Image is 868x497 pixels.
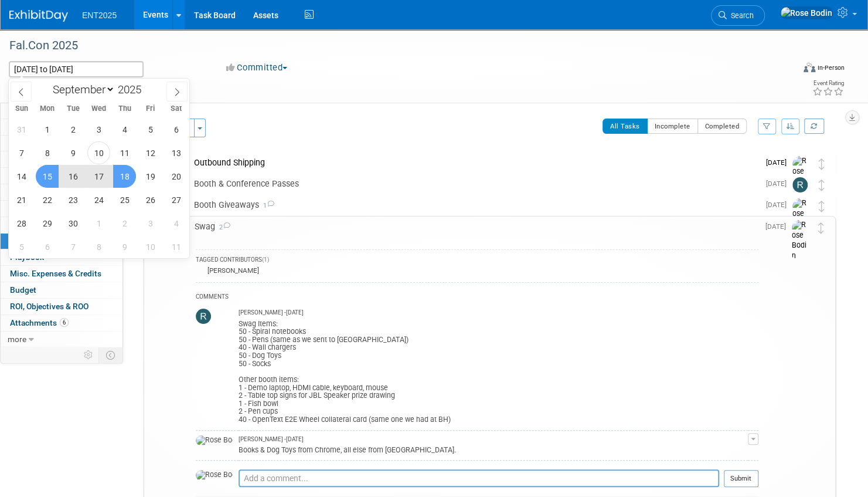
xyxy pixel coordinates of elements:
[87,165,110,188] span: September 17, 2025
[1,249,122,265] a: Playbook
[113,165,136,188] span: September 18, 2025
[1,332,122,347] a: more
[99,347,123,363] td: Toggle Event Tabs
[812,80,844,86] div: Event Rating
[1,217,122,233] a: Sponsorships
[205,266,259,275] div: [PERSON_NAME]
[87,212,110,235] span: October 1, 2025
[196,309,211,324] img: Randy McDonald
[113,188,136,211] span: September 25, 2025
[724,470,758,488] button: Submit
[113,235,136,258] span: October 9, 2025
[196,292,758,304] div: COMMENTS
[188,195,759,215] div: Booth Giveaways
[819,201,825,212] i: Move task
[196,470,233,481] img: Rose Bodin
[189,217,758,236] div: Swag
[165,212,188,235] span: October 4, 2025
[62,235,84,258] span: October 7, 2025
[139,118,162,141] span: September 5, 2025
[1,168,122,184] a: Asset Reservations
[8,334,26,344] span: more
[1,234,122,249] a: Tasks93%
[87,188,110,211] span: September 24, 2025
[47,82,115,97] select: Month
[262,256,269,263] span: (1)
[165,188,188,211] span: September 27, 2025
[188,153,759,173] div: Outbound Shipping
[766,158,792,167] span: [DATE]
[165,165,188,188] span: September 20, 2025
[36,212,59,235] span: September 29, 2025
[62,141,84,164] span: September 9, 2025
[766,201,792,209] span: [DATE]
[259,202,274,209] span: 1
[139,141,162,164] span: September 12, 2025
[10,165,33,188] span: September 14, 2025
[1,266,122,282] a: Misc. Expenses & Credits
[62,188,84,211] span: September 23, 2025
[62,118,84,141] span: September 2, 2025
[1,315,122,331] a: Attachments6
[112,105,138,113] span: Thu
[222,62,292,74] button: Committed
[5,35,774,56] div: Fal.Con 2025
[36,118,59,141] span: September 1, 2025
[10,118,33,141] span: August 31, 2025
[113,118,136,141] span: September 4, 2025
[711,5,765,26] a: Search
[35,105,60,113] span: Mon
[647,119,698,134] button: Incomplete
[1,119,122,135] a: Booth
[10,285,36,295] span: Budget
[196,256,758,266] div: TAGGED CONTRIBUTORS
[1,299,122,315] a: ROI, Objectives & ROO
[139,235,162,258] span: October 10, 2025
[804,63,815,72] img: Format-Inperson.png
[239,435,304,444] span: [PERSON_NAME] - [DATE]
[765,222,792,231] span: [DATE]
[792,177,808,192] img: Randy McDonald
[196,435,233,446] img: Rose Bodin
[1,201,122,217] a: Shipments
[1,282,122,298] a: Budget
[9,61,144,77] input: Event Start Date - End Date
[139,212,162,235] span: October 3, 2025
[87,235,110,258] span: October 8, 2025
[727,11,754,20] span: Search
[87,118,110,141] span: September 3, 2025
[139,188,162,211] span: September 26, 2025
[9,10,68,22] img: ExhibitDay
[1,103,122,119] a: Event Information
[82,11,117,20] span: ENT2025
[792,220,809,262] img: Rose Bodin
[10,318,69,327] span: Attachments
[139,165,162,188] span: September 19, 2025
[1,136,122,151] a: Staff
[36,188,59,211] span: September 22, 2025
[10,235,33,258] span: October 5, 2025
[113,212,136,235] span: October 2, 2025
[10,269,101,278] span: Misc. Expenses & Credits
[115,83,150,96] input: Year
[792,156,810,198] img: Rose Bodin
[164,105,189,113] span: Sat
[817,63,845,72] div: In-Person
[113,141,136,164] span: September 11, 2025
[36,141,59,164] span: September 8, 2025
[720,61,845,79] div: Event Format
[87,141,110,164] span: September 10, 2025
[165,141,188,164] span: September 13, 2025
[792,198,810,240] img: Rose Bodin
[239,317,748,424] div: Swag Items: 50 - Spiral notebooks 50 - Pens (same as we sent to [GEOGRAPHIC_DATA]) 40 - Wall char...
[780,6,833,19] img: Rose Bodin
[9,105,35,113] span: Sun
[1,184,122,200] a: Giveaways1
[165,118,188,141] span: September 6, 2025
[10,141,33,164] span: September 7, 2025
[36,165,59,188] span: September 15, 2025
[804,119,824,134] a: Refresh
[36,235,59,258] span: October 6, 2025
[60,318,69,327] span: 6
[215,224,230,231] span: 2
